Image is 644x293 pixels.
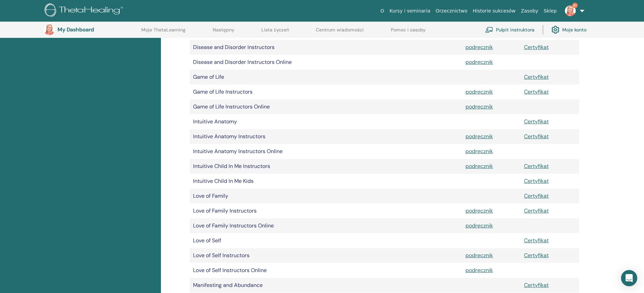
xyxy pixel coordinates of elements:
[572,3,578,8] span: 9+
[524,118,549,125] a: Certyfikat
[524,177,549,185] a: Certyfikat
[466,44,493,51] a: podręcznik
[518,5,541,17] a: Zasoby
[470,5,518,17] a: Historie sukcesów
[433,5,470,17] a: Orzecznictwo
[524,88,549,95] a: Certyfikat
[524,207,549,214] a: Certyfikat
[524,282,549,289] a: Certyfikat
[190,114,462,129] td: Intuitive Anatomy
[190,248,462,263] td: Love of Self Instructors
[57,26,125,33] h3: My Dashboard
[190,129,462,144] td: Intuitive Anatomy Instructors
[524,73,549,80] a: Certyfikat
[466,252,493,259] a: podręcznik
[466,103,493,110] a: podręcznik
[466,222,493,229] a: podręcznik
[524,192,549,199] a: Certyfikat
[190,70,462,84] td: Game of Life
[524,133,549,140] a: Certyfikat
[551,24,559,35] img: cog.svg
[387,5,433,17] a: Kursy i seminaria
[541,5,559,17] a: Sklep
[378,5,387,17] a: O
[261,27,289,38] a: Lista życzeń
[190,233,462,248] td: Love of Self
[190,144,462,159] td: Intuitive Anatomy Instructors Online
[190,55,462,70] td: Disease and Disorder Instructors Online
[190,218,462,233] td: Love of Family Instructors Online
[524,252,549,259] a: Certyfikat
[213,27,234,38] a: Następny
[190,159,462,174] td: Intuitive Child In Me Instructors
[524,163,549,170] a: Certyfikat
[485,27,493,33] img: chalkboard-teacher.svg
[190,99,462,114] td: Game of Life Instructors Online
[190,174,462,189] td: Intuitive Child In Me Kids
[485,22,534,37] a: Pulpit instruktora
[466,133,493,140] a: podręcznik
[391,27,426,38] a: Pomoc i zasoby
[466,88,493,95] a: podręcznik
[45,3,125,19] img: logo.png
[466,148,493,155] a: podręcznik
[190,263,462,278] td: Love of Self Instructors Online
[190,203,462,218] td: Love of Family Instructors
[466,267,493,274] a: podręcznik
[466,163,493,170] a: podręcznik
[565,5,576,16] img: default.jpg
[551,22,587,37] a: Moje konto
[141,27,186,38] a: Moje ThetaLearning
[44,24,55,35] img: default.jpg
[316,27,364,38] a: Centrum wiadomości
[621,270,637,286] div: Open Intercom Messenger
[190,189,462,203] td: Love of Family
[524,44,549,51] a: Certyfikat
[190,84,462,99] td: Game of Life Instructors
[466,58,493,66] a: podręcznik
[524,237,549,244] a: Certyfikat
[190,278,462,293] td: Manifesting and Abundance
[190,40,462,55] td: Disease and Disorder Instructors
[466,207,493,214] a: podręcznik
